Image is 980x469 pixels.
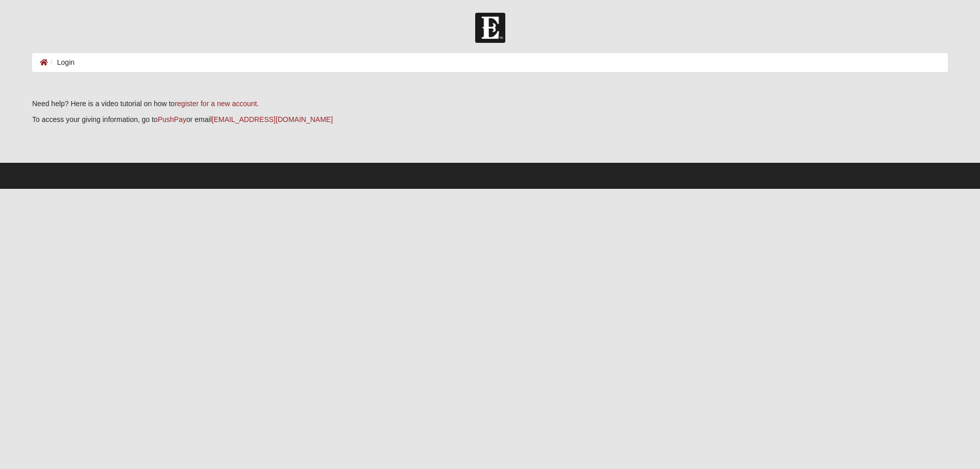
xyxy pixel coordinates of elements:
[32,114,948,125] p: To access your giving information, go to or email
[175,100,257,108] a: register for a new account
[475,13,505,43] img: Church of Eleven22 Logo
[32,98,948,109] p: Need help? Here is a video tutorial on how to .
[212,115,333,124] a: [EMAIL_ADDRESS][DOMAIN_NAME]
[158,115,186,124] a: PushPay
[48,57,75,68] li: Login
